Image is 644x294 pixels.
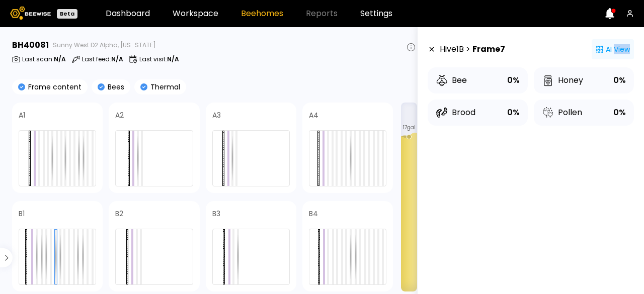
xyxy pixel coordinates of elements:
div: 0% [613,73,626,87]
h4: B3 [212,210,220,217]
h4: B1 [19,210,25,217]
h4: B4 [309,210,318,217]
a: Workspace [173,10,218,18]
strong: Frame 7 [472,43,505,55]
h3: BH 40081 [12,41,49,49]
div: Beta [57,9,77,19]
div: Hive 1 B > [440,39,505,59]
div: AI View [592,39,634,59]
p: Last visit : [139,56,179,62]
b: N/A [111,55,123,63]
p: Last scan : [22,56,66,62]
span: Reports [306,10,338,18]
h4: A1 [19,112,25,119]
h4: A2 [115,112,124,119]
h4: A4 [309,112,318,119]
a: Settings [360,10,392,18]
b: N/A [167,55,179,63]
p: Bees [105,83,124,90]
div: Honey [542,74,583,86]
span: 17 gal [403,125,416,130]
b: N/A [54,55,66,63]
p: Thermal [147,83,180,90]
div: 0% [507,106,520,120]
a: Beehomes [241,10,283,18]
p: Last feed : [82,56,123,62]
p: Frame content [25,83,82,90]
div: Brood [436,107,475,119]
div: 0% [507,73,520,87]
a: Dashboard [106,10,150,18]
div: 0% [613,106,626,120]
div: Pollen [542,107,582,119]
img: Beewise logo [10,7,51,20]
span: Sunny West D2 Alpha, [US_STATE] [53,42,156,48]
h4: B2 [115,210,123,217]
div: Bee [436,74,467,86]
h4: A3 [212,112,221,119]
